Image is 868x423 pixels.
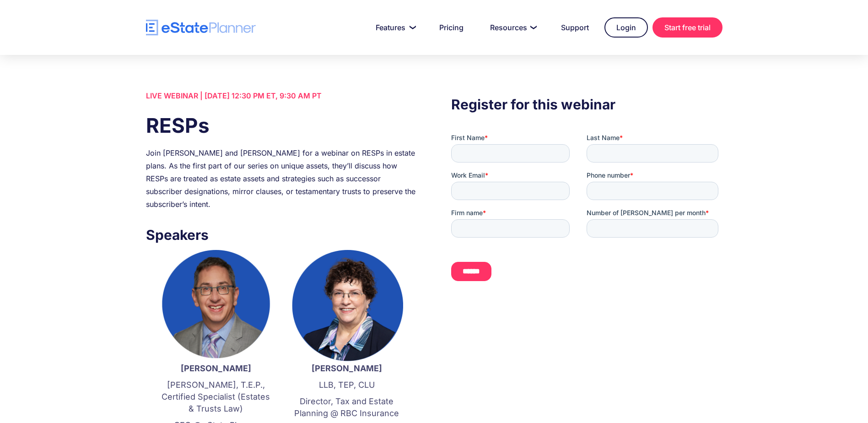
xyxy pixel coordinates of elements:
[291,379,403,391] p: LLB, TEP, CLU
[146,20,256,36] a: home
[312,363,382,373] strong: [PERSON_NAME]
[146,146,417,211] div: Join [PERSON_NAME] and [PERSON_NAME] for a webinar on RESPs in estate plans. As the first part of...
[365,18,424,37] a: Features
[451,133,722,297] iframe: Form 0
[451,94,722,115] h3: Register for this webinar
[604,17,648,38] a: Login
[550,18,600,37] a: Support
[291,396,403,419] p: Director, Tax and Estate Planning @ RBC Insurance
[428,18,474,37] a: Pricing
[479,18,545,37] a: Resources
[181,363,251,373] strong: [PERSON_NAME]
[160,379,272,415] p: [PERSON_NAME], T.E.P., Certified Specialist (Estates & Trusts Law)
[146,224,417,245] h3: Speakers
[146,111,417,140] h1: RESPs
[146,89,417,102] div: LIVE WEBINAR | [DATE] 12:30 PM ET, 9:30 AM PT
[652,17,722,38] a: Start free trial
